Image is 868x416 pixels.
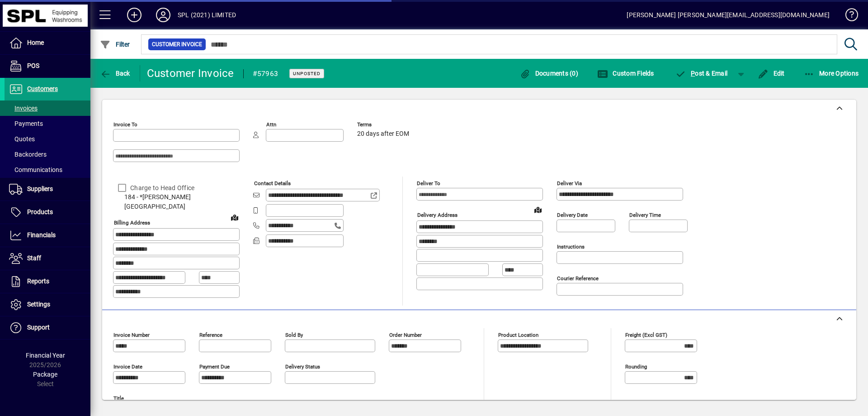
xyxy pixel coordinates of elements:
[627,8,830,22] div: [PERSON_NAME] [PERSON_NAME][EMAIL_ADDRESS][DOMAIN_NAME]
[804,70,859,77] span: More Options
[285,331,303,338] mat-label: Sold by
[519,70,578,77] span: Documents (0)
[595,65,656,81] button: Custom Fields
[27,254,41,262] span: Staff
[5,178,90,201] a: Suppliers
[5,147,90,162] a: Backorders
[5,162,90,177] a: Communications
[27,185,53,192] span: Suppliers
[33,371,57,378] span: Package
[27,85,58,92] span: Customers
[199,363,230,369] mat-label: Payment due
[26,352,65,359] span: Financial Year
[152,40,202,49] span: Customer Invoice
[675,70,728,77] span: ost & Email
[293,71,321,77] span: Unposted
[5,201,90,224] a: Products
[557,244,585,250] mat-label: Instructions
[357,130,409,138] span: 20 days after EOM
[113,363,142,369] mat-label: Invoice date
[557,212,588,218] mat-label: Delivery date
[9,135,35,143] span: Quotes
[5,116,90,131] a: Payments
[253,67,278,81] div: #57963
[147,66,234,81] div: Customer Invoice
[27,39,44,46] span: Home
[266,121,276,128] mat-label: Attn
[178,8,236,22] div: SPL (2021) LIMITED
[625,363,647,369] mat-label: Rounding
[9,166,62,173] span: Communications
[517,65,580,81] button: Documents (0)
[5,224,90,247] a: Financials
[597,70,654,77] span: Custom Fields
[357,122,411,128] span: Terms
[27,277,49,285] span: Reports
[100,70,130,77] span: Back
[802,65,861,81] button: More Options
[5,247,90,270] a: Staff
[5,32,90,54] a: Home
[113,331,150,338] mat-label: Invoice number
[98,36,132,53] button: Filter
[671,65,732,81] button: Post & Email
[5,293,90,316] a: Settings
[27,208,53,215] span: Products
[9,105,38,112] span: Invoices
[5,316,90,339] a: Support
[498,331,538,338] mat-label: Product location
[27,62,39,69] span: POS
[113,192,240,211] span: 184 - *[PERSON_NAME] [GEOGRAPHIC_DATA]
[9,120,43,127] span: Payments
[149,7,178,23] button: Profile
[285,363,320,369] mat-label: Delivery status
[417,180,440,186] mat-label: Deliver To
[625,331,667,338] mat-label: Freight (excl GST)
[755,65,787,81] button: Edit
[27,231,56,239] span: Financials
[27,301,50,308] span: Settings
[691,70,695,77] span: P
[227,210,242,225] a: View on map
[5,100,90,116] a: Invoices
[5,270,90,293] a: Reports
[5,131,90,147] a: Quotes
[557,180,582,186] mat-label: Deliver via
[5,55,90,77] a: POS
[100,41,130,48] span: Filter
[758,70,785,77] span: Edit
[531,202,545,217] a: View on map
[199,331,222,338] mat-label: Reference
[27,324,50,331] span: Support
[557,275,599,282] mat-label: Courier Reference
[113,121,137,128] mat-label: Invoice To
[90,65,140,81] app-page-header-button: Back
[839,2,857,31] a: Knowledge Base
[113,395,124,401] mat-label: Title
[98,65,132,81] button: Back
[389,331,422,338] mat-label: Order number
[120,7,149,23] button: Add
[9,151,47,158] span: Backorders
[629,212,661,218] mat-label: Delivery time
